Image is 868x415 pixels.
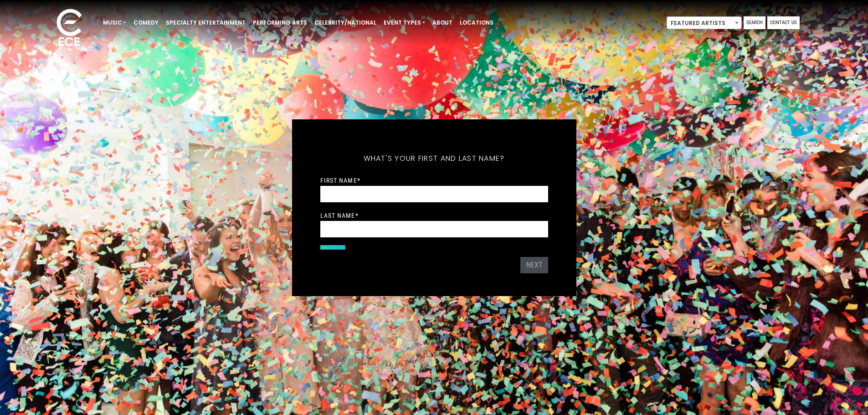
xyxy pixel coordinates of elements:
[162,15,249,31] a: Specialty Entertainment
[311,15,380,31] a: Celebrity/National
[99,15,130,31] a: Music
[320,142,548,175] h5: What's your first and last name?
[456,15,497,31] a: Locations
[667,17,741,30] span: Featured Artists
[320,176,360,184] label: First Name
[249,15,311,31] a: Performing Arts
[429,15,456,31] a: About
[130,15,162,31] a: Comedy
[667,16,742,29] span: Featured Artists
[320,211,359,220] label: Last Name
[767,16,800,29] a: Contact Us
[744,16,765,29] a: Search
[46,6,92,51] img: ece_new_logo_whitev2-1.png
[380,15,429,31] a: Event Types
